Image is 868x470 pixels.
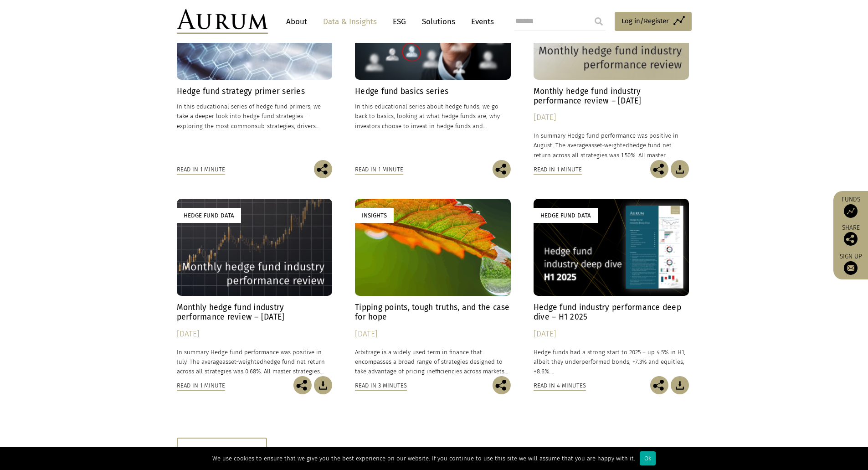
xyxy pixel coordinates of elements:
img: Download Article [671,376,689,394]
div: Read in 1 minute [355,165,403,175]
div: Ok [640,451,656,465]
div: [DATE] [534,328,689,341]
span: Log in/Register [621,15,669,26]
a: ESG [388,13,411,30]
a: Data & Insights [318,13,381,30]
h4: Hedge fund industry performance deep dive – H1 2025 [534,303,689,322]
a: Sign up [838,253,863,275]
p: In this educational series of hedge fund primers, we take a deeper look into hedge fund strategie... [177,102,333,130]
p: In this educational series about hedge funds, we go back to basics, looking at what hedge funds a... [355,102,511,130]
img: Share this post [650,376,668,394]
h4: Tipping points, tough truths, and the case for hope [355,303,511,322]
img: Download Article [314,376,332,394]
p: In summary Hedge fund performance was positive in August. The average hedge fund net return acros... [534,131,689,160]
a: Log in/Register [615,12,692,31]
a: Funds [838,196,863,218]
img: Sign up to our newsletter [844,261,858,275]
span: asset-weighted [222,358,263,365]
h4: Hedge fund basics series [355,87,511,96]
div: [DATE] [355,328,511,341]
div: Show more [177,438,267,463]
div: Read in 4 minutes [534,381,586,391]
input: Submit [590,12,608,31]
h4: Monthly hedge fund industry performance review – [DATE] [177,303,333,322]
img: Share this post [650,160,668,178]
a: Solutions [417,13,460,30]
img: Share this post [314,160,332,178]
img: Download Article [671,160,689,178]
div: [DATE] [177,328,333,341]
div: Read in 1 minute [177,381,225,391]
h4: Hedge fund strategy primer series [177,87,333,96]
img: Share this post [493,376,511,394]
div: [DATE] [534,111,689,124]
span: asset-weighted [588,142,629,149]
img: Aurum [177,9,268,34]
div: Read in 3 minutes [355,381,407,391]
img: Share this post [293,376,312,394]
div: Insights [355,208,394,223]
a: Hedge Fund Data Hedge fund industry performance deep dive – H1 2025 [DATE] Hedge funds had a stro... [534,199,689,376]
a: Events [467,13,494,30]
p: In summary Hedge fund performance was positive in July. The average hedge fund net return across ... [177,347,333,376]
a: Insights Tipping points, tough truths, and the case for hope [DATE] Arbitrage is a widely used te... [355,199,511,376]
div: Share [838,225,863,246]
h4: Monthly hedge fund industry performance review – [DATE] [534,87,689,106]
div: Hedge Fund Data [534,208,598,223]
div: Read in 1 minute [534,165,582,175]
span: sub-strategies [255,123,294,129]
div: Hedge Fund Data [177,208,241,223]
img: Share this post [844,232,858,246]
a: Hedge Fund Data Monthly hedge fund industry performance review – [DATE] [DATE] In summary Hedge f... [177,199,333,376]
p: Hedge funds had a strong start to 2025 – up 4.5% in H1, albeit they underperformed bonds, +7.3% a... [534,347,689,376]
div: Read in 1 minute [177,165,225,175]
a: About [282,13,312,30]
p: Arbitrage is a widely used term in finance that encompasses a broad range of strategies designed ... [355,347,511,376]
img: Access Funds [844,204,858,218]
img: Share this post [493,160,511,178]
